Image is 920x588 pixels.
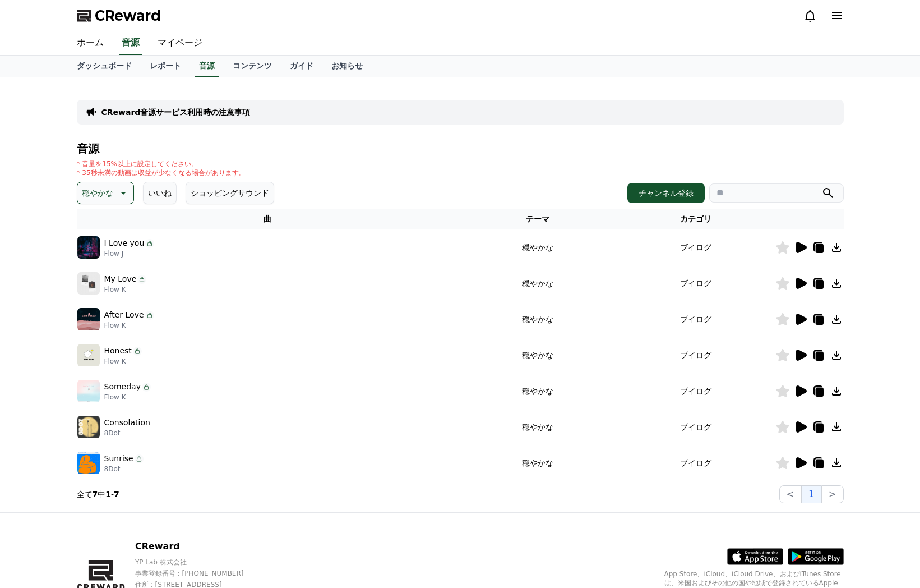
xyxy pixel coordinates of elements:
[77,209,459,229] th: 曲
[77,308,100,330] img: music
[281,56,322,77] a: ガイド
[458,301,617,337] td: 穏やかな
[77,380,100,402] img: music
[77,7,161,25] a: CReward
[104,429,150,438] p: 8Dot
[458,409,617,445] td: 穏やかな
[195,56,219,77] a: 音源
[104,453,133,465] p: Sunrise
[104,393,151,402] p: Flow K
[458,229,617,265] td: 穏やかな
[617,265,775,301] td: ブイログ
[104,345,132,357] p: Honest
[77,182,134,204] button: 穏やかな
[68,31,113,55] a: ホーム
[224,56,281,77] a: コンテンツ
[458,337,617,373] td: 穏やかな
[104,321,154,330] p: Flow K
[779,485,801,503] button: <
[105,490,111,499] strong: 1
[104,309,144,321] p: After Love
[77,344,100,366] img: music
[143,182,177,204] button: いいね
[617,373,775,409] td: ブイログ
[119,31,142,55] a: 音源
[617,301,775,337] td: ブイログ
[95,7,161,25] span: CReward
[141,56,190,77] a: レポート
[77,272,100,295] img: music
[135,558,266,567] p: YP Lab 株式会社
[104,417,150,429] p: Consolation
[801,485,821,503] button: 1
[77,416,100,438] img: music
[77,236,100,259] img: music
[104,381,141,393] p: Someday
[149,31,211,55] a: マイページ
[627,183,705,203] button: チャンネル登録
[68,56,141,77] a: ダッシュボード
[104,249,155,258] p: Flow J
[186,182,274,204] button: ショッピングサウンド
[104,465,144,474] p: 8Dot
[101,107,251,118] a: CReward音源サービス利用時の注意事項
[77,452,100,474] img: music
[135,540,266,553] p: CReward
[617,229,775,265] td: ブイログ
[458,265,617,301] td: 穏やかな
[821,485,843,503] button: >
[617,445,775,481] td: ブイログ
[104,285,147,294] p: Flow K
[104,273,137,285] p: My Love
[77,168,246,177] p: * 35秒未満の動画は収益が少なくなる場合があります。
[77,489,119,500] p: 全て 中 -
[322,56,372,77] a: お知らせ
[617,409,775,445] td: ブイログ
[104,357,142,366] p: Flow K
[77,159,246,168] p: * 音量を15%以上に設定してください。
[617,209,775,229] th: カテゴリ
[93,490,98,499] strong: 7
[104,237,145,249] p: I Love you
[77,143,844,155] h4: 音源
[458,209,617,229] th: テーマ
[458,445,617,481] td: 穏やかな
[617,337,775,373] td: ブイログ
[82,185,113,201] p: 穏やかな
[114,490,119,499] strong: 7
[135,569,266,578] p: 事業登録番号 : [PHONE_NUMBER]
[458,373,617,409] td: 穏やかな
